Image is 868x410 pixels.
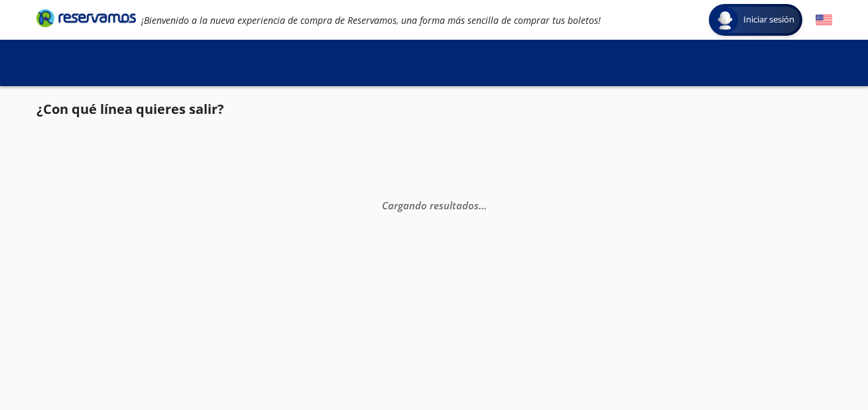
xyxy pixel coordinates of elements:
[816,12,832,28] button: English
[36,8,136,32] a: Brand Logo
[36,99,224,119] p: ¿Con qué línea quieres salir?
[738,13,800,26] span: Iniciar sesión
[141,14,601,26] em: ¡Bienvenido a la nueva experiencia de compra de Reservamos, una forma más sencilla de comprar tus...
[484,198,487,211] span: .
[481,198,484,211] span: .
[479,198,481,211] span: .
[36,8,136,28] i: Brand Logo
[382,198,487,211] em: Cargando resultados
